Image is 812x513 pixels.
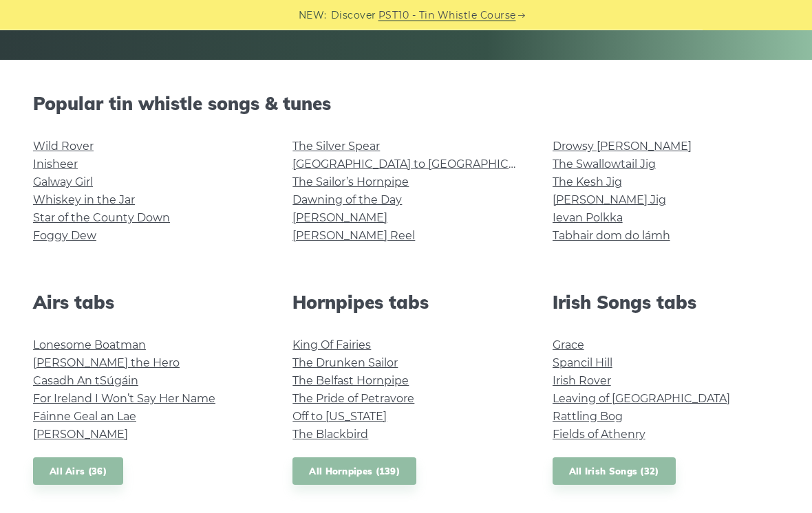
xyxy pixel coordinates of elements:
[292,393,414,406] a: The Pride of Petravore
[553,292,779,314] h2: Irish Songs tabs
[292,357,398,370] a: The Drunken Sailor
[33,176,93,189] a: Galway Girl
[33,230,96,243] a: Foggy Dew
[378,8,516,23] a: PST10 - Tin Whistle Course
[292,140,380,153] a: The Silver Spear
[33,212,170,225] a: Star of the County Down
[292,428,368,441] a: The Blackbird
[292,458,416,486] a: All Hornpipes (139)
[292,292,519,314] h2: Hornpipes tabs
[553,194,666,207] a: [PERSON_NAME] Jig
[292,158,546,171] a: [GEOGRAPHIC_DATA] to [GEOGRAPHIC_DATA]
[33,292,259,314] h2: Airs tabs
[553,428,645,441] a: Fields of Athenry
[33,94,779,115] h2: Popular tin whistle songs & tunes
[33,411,136,424] a: Fáinne Geal an Lae
[33,140,94,153] a: Wild Rover
[292,230,415,243] a: [PERSON_NAME] Reel
[553,176,622,189] a: The Kesh Jig
[553,339,584,352] a: Grace
[33,458,123,486] a: All Airs (36)
[299,8,327,23] span: NEW:
[553,393,730,406] a: Leaving of [GEOGRAPHIC_DATA]
[331,8,376,23] span: Discover
[553,140,692,153] a: Drowsy [PERSON_NAME]
[553,230,670,243] a: Tabhair dom do lámh
[553,375,611,388] a: Irish Rover
[33,339,146,352] a: Lonesome Boatman
[33,194,135,207] a: Whiskey in the Jar
[292,176,409,189] a: The Sailor’s Hornpipe
[33,158,78,171] a: Inisheer
[292,411,387,424] a: Off to [US_STATE]
[553,212,623,225] a: Ievan Polkka
[553,458,676,486] a: All Irish Songs (32)
[33,375,138,388] a: Casadh An tSúgáin
[33,428,128,441] a: [PERSON_NAME]
[33,357,180,370] a: [PERSON_NAME] the Hero
[33,393,215,406] a: For Ireland I Won’t Say Her Name
[292,339,371,352] a: King Of Fairies
[553,357,612,370] a: Spancil Hill
[553,158,656,171] a: The Swallowtail Jig
[553,411,623,424] a: Rattling Bog
[292,212,387,225] a: [PERSON_NAME]
[292,375,409,388] a: The Belfast Hornpipe
[292,194,402,207] a: Dawning of the Day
